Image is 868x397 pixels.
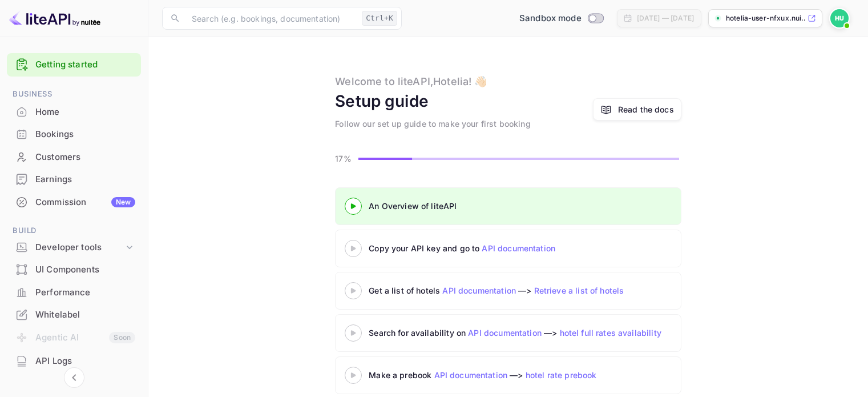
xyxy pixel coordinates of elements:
[35,58,135,71] a: Getting started
[369,200,654,212] div: An Overview of liteAPI
[7,259,141,281] div: UI Components
[7,304,141,325] a: Whitelabel
[7,282,141,303] a: Performance
[35,286,135,299] div: Performance
[64,367,84,388] button: Collapse navigation
[7,350,141,371] a: API Logs
[35,355,135,368] div: API Logs
[335,118,531,130] div: Follow our set up guide to make your first booking
[35,106,135,119] div: Home
[35,263,135,276] div: UI Components
[618,103,674,115] a: Read the docs
[7,146,141,169] div: Customers
[434,370,508,380] a: API documentation
[369,242,654,254] div: Copy your API key and go to
[515,12,608,25] div: Switch to Production mode
[35,308,135,322] div: Whitelabel
[35,241,124,254] div: Developer tools
[7,304,141,326] div: Whitelabel
[7,191,141,214] div: CommissionNew
[335,89,429,113] div: Setup guide
[35,151,135,164] div: Customers
[335,153,355,165] p: 17%
[362,11,397,26] div: Ctrl+K
[35,173,135,186] div: Earnings
[637,13,694,23] div: [DATE] — [DATE]
[7,123,141,146] div: Bookings
[335,74,487,89] div: Welcome to liteAPI, Hotelia ! 👋🏻
[369,284,654,296] div: Get a list of hotels —>
[7,101,141,122] a: Home
[7,53,141,77] div: Getting started
[7,169,141,190] a: Earnings
[7,146,141,167] a: Customers
[560,328,661,338] a: hotel full rates availability
[185,7,357,30] input: Search (e.g. bookings, documentation)
[482,243,555,253] a: API documentation
[468,328,542,338] a: API documentation
[7,224,141,237] span: Build
[7,101,141,123] div: Home
[7,169,141,191] div: Earnings
[7,123,141,145] a: Bookings
[7,191,141,212] a: CommissionNew
[369,327,768,339] div: Search for availability on —>
[593,98,681,121] a: Read the docs
[726,13,805,23] p: hotelia-user-nfxux.nui...
[35,196,135,209] div: Commission
[442,286,516,295] a: API documentation
[7,282,141,304] div: Performance
[111,197,135,207] div: New
[7,259,141,280] a: UI Components
[830,9,849,27] img: Hotelia User
[7,238,141,258] div: Developer tools
[369,369,654,381] div: Make a prebook —>
[519,12,582,25] span: Sandbox mode
[526,370,597,380] a: hotel rate prebook
[9,9,100,27] img: LiteAPI logo
[7,350,141,372] div: API Logs
[35,128,135,141] div: Bookings
[534,286,624,295] a: Retrieve a list of hotels
[7,88,141,101] span: Business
